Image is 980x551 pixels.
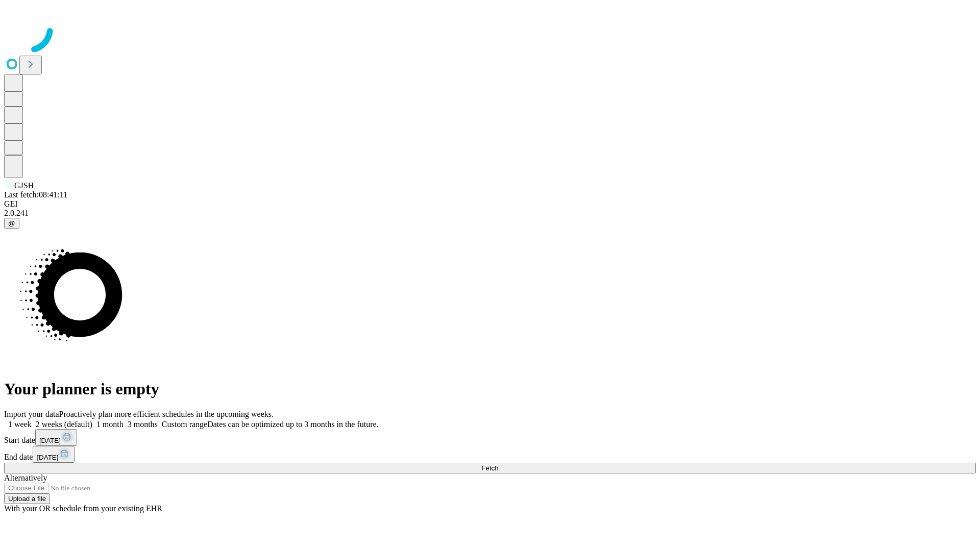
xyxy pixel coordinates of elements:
[4,504,162,513] span: With your OR schedule from your existing EHR
[8,219,15,227] span: @
[4,410,59,418] span: Import your data
[8,420,32,429] span: 1 week
[4,463,976,473] button: Fetch
[36,420,92,429] span: 2 weeks (default)
[59,410,274,418] span: Proactively plan more efficient schedules in the upcoming weeks.
[4,199,976,209] div: GEI
[4,218,19,229] button: @
[39,437,61,444] span: [DATE]
[14,181,34,190] span: GJSH
[96,420,124,429] span: 1 month
[4,209,976,218] div: 2.0.241
[481,464,498,472] span: Fetch
[4,446,976,463] div: End date
[207,420,378,429] span: Dates can be optimized up to 3 months in the future.
[33,446,75,463] button: [DATE]
[128,420,158,429] span: 3 months
[162,420,207,429] span: Custom range
[4,473,47,482] span: Alternatively
[37,454,58,461] span: [DATE]
[4,493,50,504] button: Upload a file
[4,380,976,398] h1: Your planner is empty
[35,429,77,446] button: [DATE]
[4,429,976,446] div: Start date
[4,190,67,199] span: Last fetch: 08:41:11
